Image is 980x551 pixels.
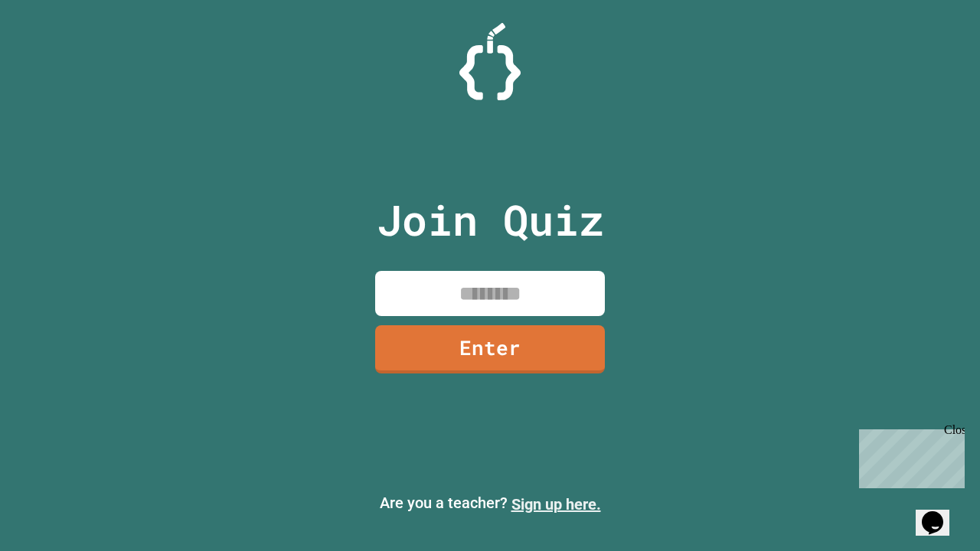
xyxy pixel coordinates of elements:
iframe: chat widget [853,423,965,488]
p: Join Quiz [377,188,604,252]
a: Enter [375,325,605,373]
img: Logo.svg [459,23,521,100]
a: Sign up here. [511,495,601,514]
div: Chat with us now!Close [6,6,106,97]
p: Are you a teacher? [12,491,968,516]
iframe: chat widget [916,490,965,536]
